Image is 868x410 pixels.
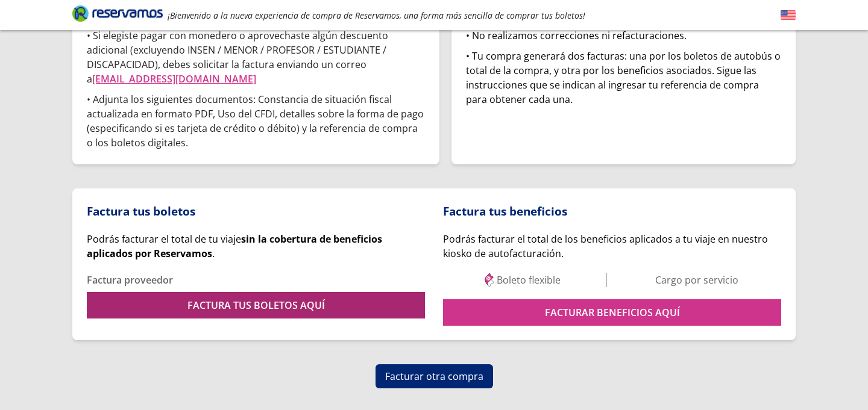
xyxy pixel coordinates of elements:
p: • Adjunta los siguientes documentos: Constancia de situación fiscal actualizada en formato PDF, U... [87,92,425,150]
span: Podrás facturar el total de tu viaje [87,232,382,260]
a: FACTURAR BENEFICIOS AQUÍ [443,299,781,326]
p: • Si elegiste pagar con monedero o aprovechaste algún descuento adicional (excluyendo INSEN / MEN... [87,28,425,86]
div: . [87,232,425,261]
div: • Tu compra generará dos facturas: una por los boletos de autobús o total de la compra, y otra po... [466,49,781,107]
p: Factura proveedor [87,273,425,287]
i: Brand Logo [72,4,163,22]
a: [EMAIL_ADDRESS][DOMAIN_NAME] [92,72,256,85]
p: Podrás facturar el total de los beneficios aplicados a tu viaje en nuestro kiosko de autofacturac... [443,232,781,261]
button: Facturar otra compra [376,364,493,388]
a: FACTURA TUS BOLETOS AQUÍ [87,292,425,318]
button: English [781,8,796,23]
p: Factura tus boletos [87,203,425,220]
a: Brand Logo [72,4,163,26]
em: ¡Bienvenido a la nueva experiencia de compra de Reservamos, una forma más sencilla de comprar tus... [168,10,585,21]
p: Factura tus beneficios [443,203,781,220]
p: Boleto flexible [497,273,561,287]
p: Cargo por servicio [655,273,738,287]
div: • No realizamos correcciones ni refacturaciones. [466,28,781,43]
img: Max service level [482,273,497,287]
